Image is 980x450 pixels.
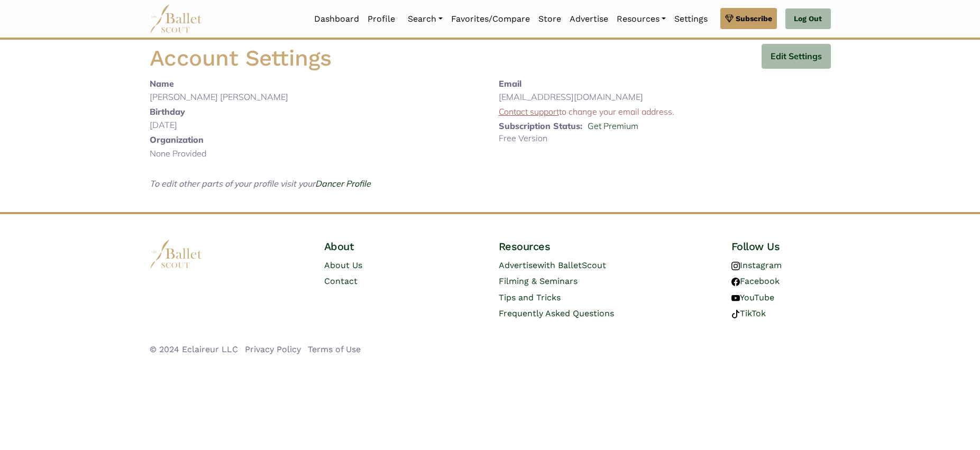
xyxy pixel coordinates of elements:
[499,240,656,253] h4: Resources
[220,91,288,102] span: [PERSON_NAME]
[731,308,766,318] a: TikTok
[588,121,638,131] a: Get Premium
[731,260,782,270] a: Instagram
[565,8,612,30] a: Advertise
[731,310,740,318] img: tiktok logo
[499,90,831,104] p: [EMAIL_ADDRESS][DOMAIN_NAME]
[534,8,565,30] a: Store
[150,343,238,356] li: © 2024 Eclaireur LLC
[725,13,734,24] img: gem.svg
[150,118,482,132] p: [DATE]
[315,178,371,189] a: Dancer Profile
[447,8,534,30] a: Favorites/Compare
[720,8,777,29] a: Subscribe
[150,178,371,189] i: To edit other parts of your profile visit your
[310,8,363,30] a: Dashboard
[499,121,582,131] b: Subscription Status:
[245,344,301,354] a: Privacy Policy
[499,260,606,270] a: Advertisewith BalletScout
[150,106,185,117] b: Birthday
[785,8,830,30] a: Log Out
[612,8,670,30] a: Resources
[731,276,780,286] a: Facebook
[324,276,358,286] a: Contact
[499,105,831,119] p: to change your email address.
[731,278,740,286] img: facebook logo
[150,147,482,161] p: None Provided
[363,8,399,30] a: Profile
[499,132,831,145] p: Free Version
[324,260,362,270] a: About Us
[308,344,361,354] a: Terms of Use
[404,8,447,30] a: Search
[499,292,561,302] a: Tips and Tricks
[736,13,772,24] span: Subscribe
[762,44,831,69] button: Edit Settings
[499,78,521,89] b: Email
[499,106,559,117] a: Contact support
[731,292,774,302] a: YouTube
[731,294,740,302] img: youtube logo
[150,44,332,73] h1: Account Settings
[537,260,606,270] span: with BalletScout
[150,134,204,145] b: Organization
[499,276,578,286] a: Filming & Seminars
[731,262,740,270] img: instagram logo
[499,308,614,318] a: Frequently Asked Questions
[150,78,174,89] b: Name
[150,91,218,102] span: [PERSON_NAME]
[670,8,712,30] a: Settings
[731,240,831,253] h4: Follow Us
[150,240,203,269] img: logo
[324,240,424,253] h4: About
